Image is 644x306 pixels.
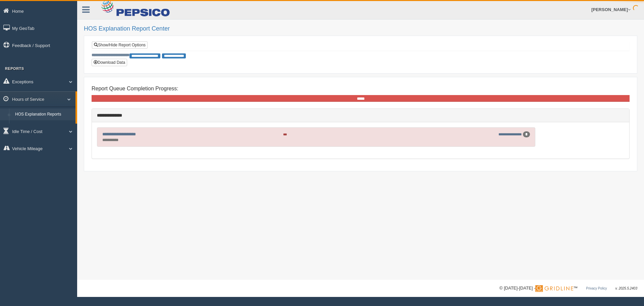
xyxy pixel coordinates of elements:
h4: Report Queue Completion Progress: [92,86,630,92]
a: Privacy Policy [586,287,607,290]
h2: HOS Explanation Report Center [84,26,637,32]
button: Download Data [92,59,127,66]
a: HOS Explanation Reports [12,108,75,121]
img: Gridline [535,285,573,292]
span: v. 2025.5.2403 [615,287,637,290]
a: HOS Violation Audit Reports [12,120,75,132]
a: Show/Hide Report Options [92,41,148,49]
div: © [DATE]-[DATE] - ™ [499,285,637,292]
